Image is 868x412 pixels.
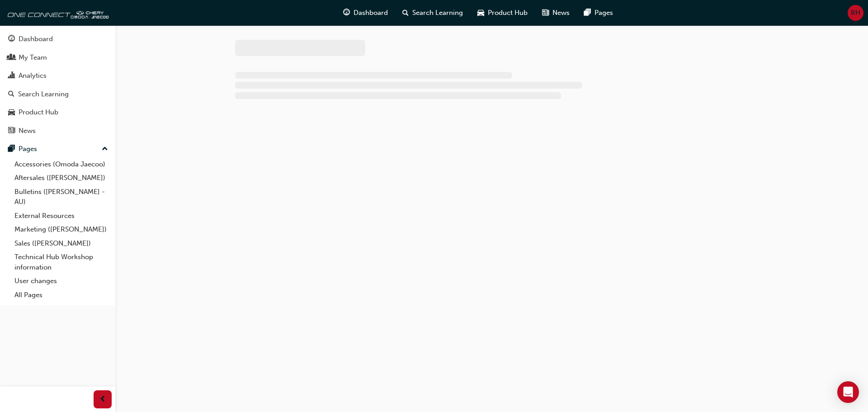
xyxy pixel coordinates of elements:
[594,8,613,18] span: Pages
[11,157,112,171] a: Accessories (Omoda Jaecoo)
[477,7,484,19] span: car-icon
[8,127,15,135] span: news-icon
[11,209,112,223] a: External Resources
[4,141,112,157] button: Pages
[577,4,620,22] a: pages-iconPages
[851,8,860,18] span: RH
[343,7,350,19] span: guage-icon
[102,143,108,155] span: up-icon
[11,185,112,209] a: Bulletins ([PERSON_NAME] - AU)
[8,145,15,153] span: pages-icon
[19,34,53,44] div: Dashboard
[11,288,112,302] a: All Pages
[4,67,112,84] a: Analytics
[19,52,47,63] div: My Team
[4,49,112,66] a: My Team
[8,72,15,80] span: chart-icon
[11,171,112,185] a: Aftersales ([PERSON_NAME])
[4,123,112,139] a: News
[488,8,528,18] span: Product Hub
[8,109,15,117] span: car-icon
[19,107,58,118] div: Product Hub
[837,381,859,403] div: Open Intercom Messenger
[8,35,15,43] span: guage-icon
[848,5,863,21] button: RH
[395,4,470,22] a: search-iconSearch Learning
[8,90,14,99] span: search-icon
[4,86,112,103] a: Search Learning
[11,250,112,274] a: Technical Hub Workshop information
[99,394,106,405] span: prev-icon
[402,7,409,19] span: search-icon
[11,274,112,288] a: User changes
[4,29,112,141] button: DashboardMy TeamAnalyticsSearch LearningProduct HubNews
[4,104,112,121] a: Product Hub
[535,4,577,22] a: news-iconNews
[5,4,108,22] img: oneconnect
[4,31,112,47] a: Dashboard
[336,4,395,22] a: guage-iconDashboard
[19,144,37,154] div: Pages
[11,237,112,251] a: Sales ([PERSON_NAME])
[19,126,36,136] div: News
[412,8,463,18] span: Search Learning
[470,4,535,22] a: car-iconProduct Hub
[354,8,388,18] span: Dashboard
[552,8,570,18] span: News
[11,223,112,237] a: Marketing ([PERSON_NAME])
[8,54,15,62] span: people-icon
[584,7,591,19] span: pages-icon
[19,71,47,81] div: Analytics
[542,7,549,19] span: news-icon
[18,89,69,99] div: Search Learning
